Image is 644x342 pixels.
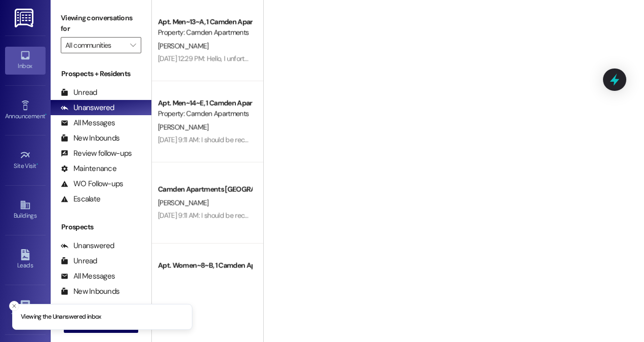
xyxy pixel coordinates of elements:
div: New Inbounds [61,133,119,144]
div: Property: Camden Apartments [158,27,252,38]
i:  [130,41,136,49]
div: Review follow-ups [61,148,132,159]
div: Apt. Men~14~E, 1 Camden Apartments - Men [158,98,252,109]
span: [PERSON_NAME] [158,41,209,50]
div: Prospects + Residents [51,69,151,79]
label: Viewing conversations for [61,10,141,37]
div: Unanswered [61,102,114,113]
div: Unread [61,256,97,266]
span: • [36,161,38,168]
span: • [45,111,47,118]
span: [PERSON_NAME] [158,122,209,131]
div: Camden Apartments [GEOGRAPHIC_DATA] [158,184,252,195]
span: [PERSON_NAME] [158,198,209,207]
button: Close toast [9,301,19,311]
input: All communities [65,37,125,53]
div: Escalate [61,194,100,204]
div: Property: Camden Apartments [158,109,252,119]
a: Site Visit • [5,147,46,174]
div: Unanswered [61,241,114,251]
a: Leads [5,246,46,273]
div: Unread [61,87,97,98]
div: WO Follow-ups [61,179,123,189]
div: Apt. Women~8~B, 1 Camden Apartments - Women [158,260,252,271]
a: Inbox [5,47,46,74]
a: Buildings [5,196,46,224]
div: All Messages [61,118,115,128]
p: Viewing the Unanswered inbox [21,313,101,322]
a: Templates • [5,296,46,324]
div: Apt. Men~13~A, 1 Camden Apartments - Men [158,17,252,27]
div: Maintenance [61,163,116,174]
div: Prospects [51,222,151,232]
img: ResiDesk Logo [15,9,35,27]
div: New Inbounds [61,286,119,297]
div: [DATE] 9:11 AM: I should be receiving the check in the mail [DATE]. [158,211,345,220]
div: [DATE] 9:11 AM: I should be receiving the check in the mail [DATE]. [158,135,345,144]
div: All Messages [61,271,115,282]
